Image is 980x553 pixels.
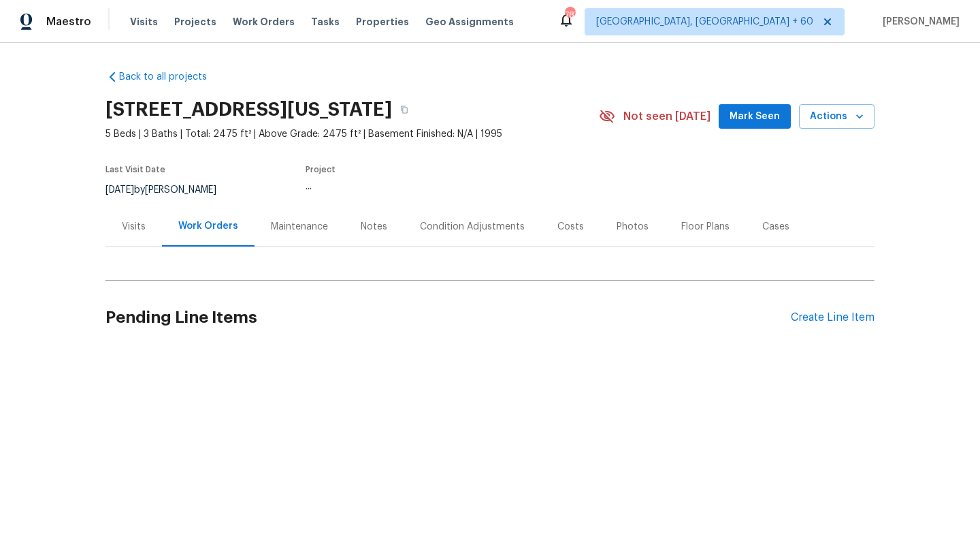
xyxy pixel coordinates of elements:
span: Last Visit Date [105,165,165,174]
div: 787 [565,8,574,22]
a: Back to all projects [105,70,236,84]
span: Work Orders [233,15,295,29]
div: ... [306,182,567,191]
h2: Pending Line Items [105,286,791,349]
span: 5 Beds | 3 Baths | Total: 2475 ft² | Above Grade: 2475 ft² | Basement Finished: N/A | 1995 [105,127,599,141]
span: [PERSON_NAME] [877,15,960,29]
div: Visits [122,220,146,234]
span: Geo Assignments [425,15,514,29]
span: Tasks [311,17,340,27]
span: Projects [174,15,216,29]
div: Costs [557,220,584,234]
button: Copy Address [392,97,416,122]
div: Condition Adjustments [420,220,525,234]
div: by [PERSON_NAME] [105,182,233,198]
span: Visits [130,15,158,29]
div: Work Orders [178,219,238,233]
span: Mark Seen [730,108,780,125]
span: Properties [356,15,409,29]
span: Project [306,165,336,174]
div: Notes [361,220,387,234]
h2: [STREET_ADDRESS][US_STATE] [105,103,392,116]
button: Mark Seen [719,104,791,129]
span: [DATE] [105,185,134,195]
div: Cases [762,220,789,234]
div: Floor Plans [681,220,730,234]
button: Actions [799,104,875,129]
div: Maintenance [271,220,328,234]
span: [GEOGRAPHIC_DATA], [GEOGRAPHIC_DATA] + 60 [596,15,813,29]
span: Actions [810,108,864,125]
span: Maestro [46,15,91,29]
div: Photos [617,220,649,234]
span: Not seen [DATE] [623,110,710,123]
div: Create Line Item [791,311,875,324]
